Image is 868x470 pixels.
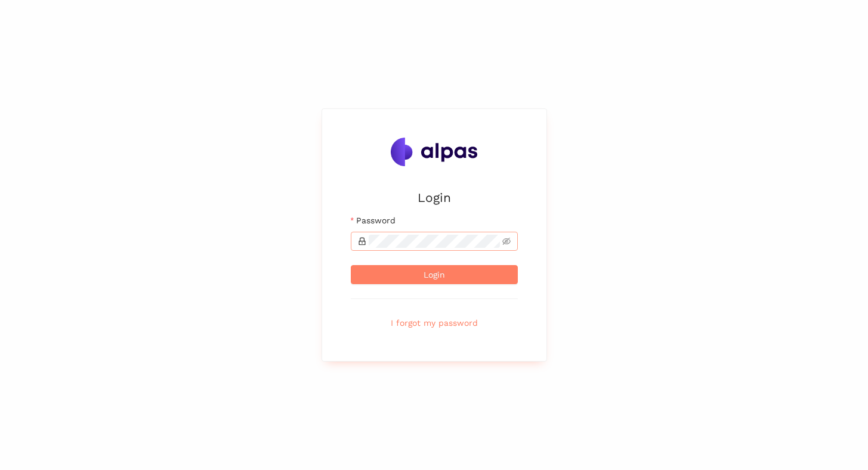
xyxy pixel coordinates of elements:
[351,188,518,207] h2: Login
[424,268,445,281] span: Login
[369,235,500,248] input: Password
[351,214,396,227] label: Password
[351,313,518,332] button: I forgot my password
[502,237,511,245] span: eye-invisible
[391,138,478,166] img: Alpas.ai Logo
[358,237,366,245] span: lock
[351,265,518,284] button: Login
[391,316,478,329] span: I forgot my password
